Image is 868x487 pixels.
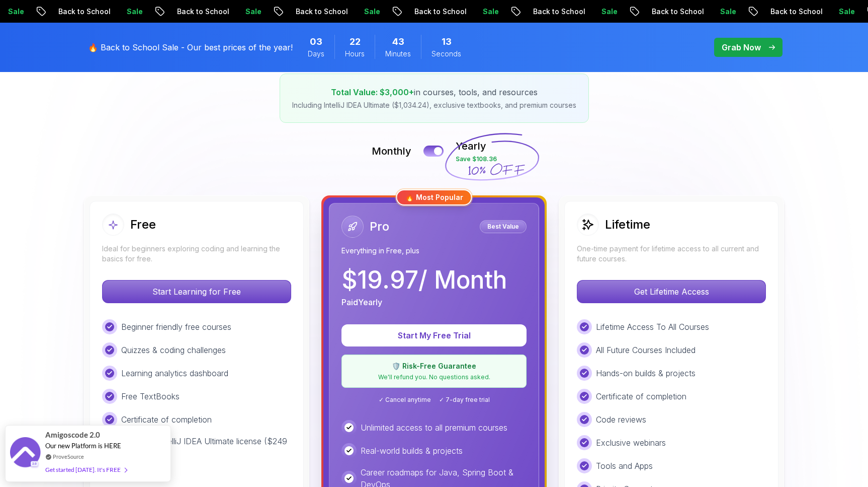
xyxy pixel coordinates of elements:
[722,41,761,53] p: Grab Now
[121,344,226,356] p: Quizzes & coding challenges
[45,464,127,475] div: Get started [DATE]. It's FREE
[121,367,228,379] p: Learning analytics dashboard
[596,321,709,333] p: Lifetime Access To All Courses
[88,41,293,53] p: 🔥 Back to School Sale - Our best prices of the year!
[405,7,473,17] p: Back to School
[350,35,361,49] span: 22 Hours
[121,413,212,426] p: Certificate of completion
[102,287,291,297] a: Start Learning for Free
[45,429,100,441] span: Amigoscode 2.0
[596,390,686,402] p: Certificate of completion
[341,296,382,308] p: Paid Yearly
[577,287,766,297] a: Get Lifetime Access
[372,144,411,158] p: Monthly
[361,445,463,457] p: Real-world builds & projects
[310,35,322,49] span: 3 Days
[292,86,576,98] p: in courses, tools, and resources
[49,7,117,17] p: Back to School
[596,367,696,379] p: Hands-on builds & projects
[439,396,490,404] span: ✓ 7-day free trial
[45,442,121,450] span: Our new Platform is HERE
[292,100,576,110] p: Including IntelliJ IDEA Ultimate ($1,034.24), exclusive textbooks, and premium courses
[53,452,84,461] a: ProveSource
[308,49,324,59] span: Days
[10,437,40,470] img: provesource social proof notification image
[331,87,414,97] span: Total Value: $3,000+
[117,7,149,17] p: Sale
[596,460,653,472] p: Tools and Apps
[167,7,236,17] p: Back to School
[481,222,525,232] p: Best Value
[596,344,696,356] p: All Future Courses Included
[130,217,156,233] h2: Free
[341,268,507,292] p: $ 19.97 / Month
[102,280,291,303] button: Start Learning for Free
[577,280,766,303] button: Get Lifetime Access
[341,246,527,256] p: Everything in Free, plus
[711,7,743,17] p: Sale
[577,281,765,303] p: Get Lifetime Access
[442,35,452,49] span: 13 Seconds
[596,413,646,426] p: Code reviews
[361,422,507,434] p: Unlimited access to all premium courses
[524,7,592,17] p: Back to School
[354,329,514,341] p: Start My Free Trial
[121,321,231,333] p: Beginner friendly free courses
[577,244,766,264] p: One-time payment for lifetime access to all current and future courses.
[592,7,624,17] p: Sale
[605,217,650,233] h2: Lifetime
[102,244,291,264] p: Ideal for beginners exploring coding and learning the basics for free.
[103,281,291,303] p: Start Learning for Free
[761,7,829,17] p: Back to School
[392,35,404,49] span: 43 Minutes
[370,219,389,235] h2: Pro
[348,361,520,371] p: 🛡️ Risk-Free Guarantee
[121,435,291,459] p: 3 months IntelliJ IDEA Ultimate license ($249 value)
[345,49,365,59] span: Hours
[348,373,520,381] p: We'll refund you. No questions asked.
[829,7,861,17] p: Sale
[355,7,387,17] p: Sale
[236,7,268,17] p: Sale
[341,324,527,346] button: Start My Free Trial
[385,49,411,59] span: Minutes
[379,396,431,404] span: ✓ Cancel anytime
[642,7,711,17] p: Back to School
[121,390,180,402] p: Free TextBooks
[286,7,355,17] p: Back to School
[431,49,461,59] span: Seconds
[596,437,666,449] p: Exclusive webinars
[473,7,505,17] p: Sale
